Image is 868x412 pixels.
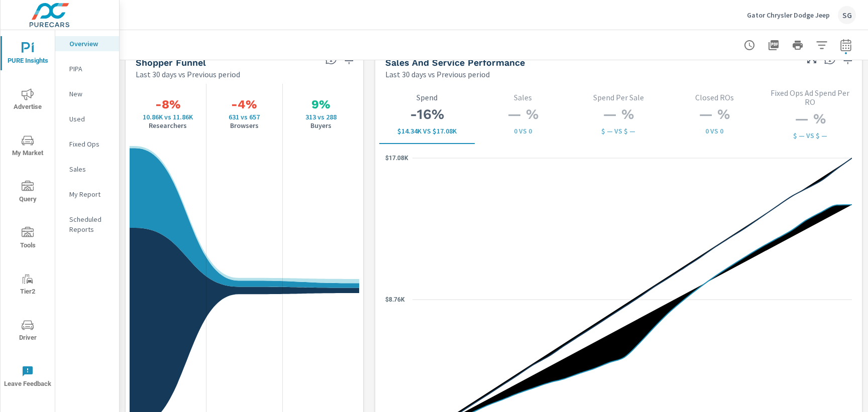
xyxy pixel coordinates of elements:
[838,6,856,24] div: SG
[812,35,832,55] button: Apply Filters
[385,57,525,68] h5: Sales and Service Performance
[579,127,659,135] p: $ — vs $ —
[385,68,490,80] p: Last 30 days vs Previous period
[4,88,52,113] span: Advertise
[387,127,467,135] p: $14,342 vs $17,084
[69,114,111,124] p: Used
[387,106,467,123] h3: -16%
[483,106,563,123] h3: — %
[675,127,754,135] p: 0 vs 0
[55,187,119,202] div: My Report
[136,57,206,68] h5: Shopper Funnel
[4,273,52,298] span: Tier2
[385,155,408,162] text: $17.08K
[579,93,659,102] p: Spend Per Sale
[385,296,405,303] text: $8.76K
[4,181,52,205] span: Query
[55,212,119,237] div: Scheduled Reports
[4,42,52,67] span: PURE Insights
[55,162,119,177] div: Sales
[4,227,52,251] span: Tools
[69,214,111,234] p: Scheduled Reports
[836,35,856,55] button: Select Date Range
[55,36,119,51] div: Overview
[747,11,830,20] p: Gator Chrysler Dodge Jeep
[136,68,240,80] p: Last 30 days vs Previous period
[69,164,111,174] p: Sales
[1,30,55,399] div: nav menu
[55,111,119,126] div: Used
[69,89,111,99] p: New
[69,39,111,49] p: Overview
[55,86,119,101] div: New
[483,93,563,102] p: Sales
[579,106,659,123] h3: — %
[770,131,850,140] p: $ — vs $ —
[675,106,754,123] h3: — %
[4,319,52,344] span: Driver
[69,64,111,74] p: PIPA
[770,110,850,127] h3: — %
[55,136,119,152] div: Fixed Ops
[387,93,467,102] p: Spend
[55,61,119,76] div: PIPA
[788,35,808,55] button: Print Report
[675,93,754,102] p: Closed ROs
[483,127,563,135] p: 0 vs 0
[69,189,111,199] p: My Report
[770,88,850,106] p: Fixed Ops Ad Spend Per RO
[4,365,52,390] span: Leave Feedback
[69,139,111,149] p: Fixed Ops
[764,35,784,55] button: "Export Report to PDF"
[4,134,52,159] span: My Market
